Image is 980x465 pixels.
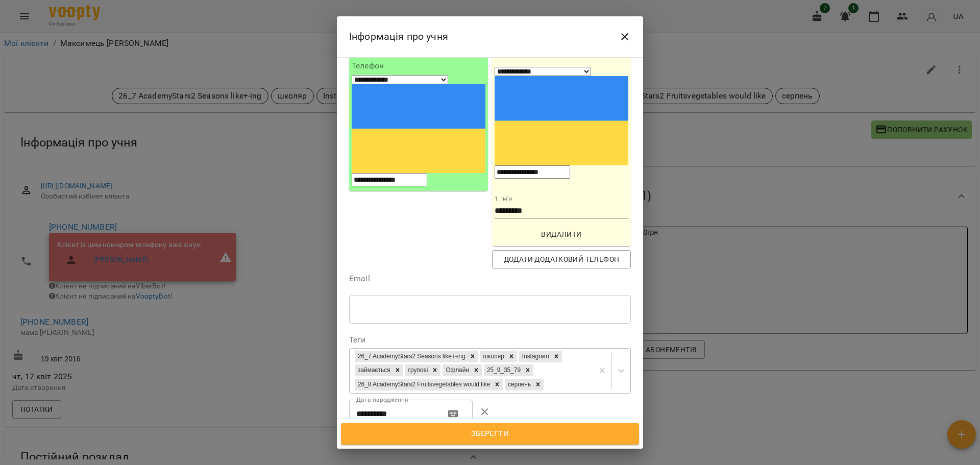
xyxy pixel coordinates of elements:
[352,75,448,84] select: Phone number country
[341,423,639,445] button: Зберегти
[495,195,512,202] label: 1. Ім'я
[405,364,430,376] div: групові
[355,364,392,376] div: займається
[355,351,467,362] div: 26_7 AcademyStars2 Seasons like+-ing
[349,29,448,44] h6: Інформація про учня
[349,336,631,344] label: Теги
[480,351,506,362] div: школяр
[355,379,492,390] div: 26_8 AcademyStars2 Fruitsvegetables would like
[495,225,628,243] button: Видалити
[352,84,485,174] img: Ukraine
[352,427,628,440] span: Зберегти
[349,275,631,283] label: Email
[505,379,532,390] div: серпень
[519,351,551,362] div: Instagram
[495,67,591,76] select: Phone number country
[352,62,485,70] label: Телефон
[484,364,522,376] div: 25_9_35_79
[612,25,637,49] button: Close
[443,364,471,376] div: Офлайн
[500,253,623,265] span: Додати додатковий телефон
[495,76,628,165] img: Ukraine
[499,228,624,240] span: Видалити
[492,250,631,268] button: Додати додатковий телефон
